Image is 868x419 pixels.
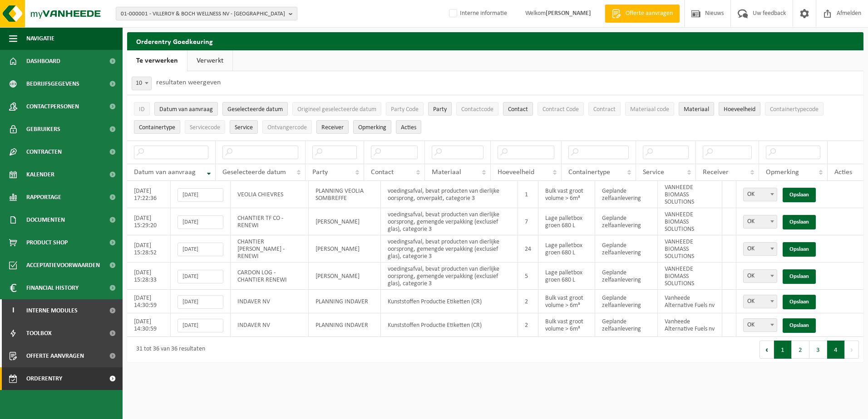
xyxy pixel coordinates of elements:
span: OK [744,215,777,228]
span: OK [743,215,777,229]
span: Geselecteerde datum [222,169,286,176]
td: Geplande zelfaanlevering [595,235,658,263]
td: voedingsafval, bevat producten van dierlijke oorsprong, gemengde verpakking (exclusief glas), cat... [381,263,518,290]
td: VANHEEDE BIOMASS SOLUTIONS [658,263,722,290]
button: Next [845,341,859,359]
a: Verwerkt [187,50,232,71]
button: Materiaal codeMateriaal code: Activate to sort [625,102,674,116]
button: ContainertypecodeContainertypecode: Activate to sort [765,102,824,116]
span: Acties [834,169,852,176]
span: Service [643,169,664,176]
div: 31 tot 36 van 36 resultaten [132,341,205,358]
span: OK [743,242,777,256]
span: Bedrijfsgegevens [26,73,79,95]
td: Geplande zelfaanlevering [595,313,658,337]
span: Datum van aanvraag [134,169,196,176]
a: Opslaan [783,295,816,309]
span: Opmerking [766,169,799,176]
span: Opmerking [358,124,386,131]
td: [PERSON_NAME] [309,263,380,290]
span: Receiver [703,169,729,176]
span: Party [312,169,328,176]
td: INDAVER NV [231,290,309,313]
span: OK [743,318,777,332]
a: Opslaan [783,269,816,284]
span: Navigatie [26,27,54,50]
button: Datum van aanvraagDatum van aanvraag: Activate to remove sorting [154,102,218,116]
span: Party Code [391,106,419,113]
td: PLANNING VEOLIA SOMBREFFE [309,181,380,208]
span: Materiaal [684,106,709,113]
span: Materiaal [432,169,461,176]
button: HoeveelheidHoeveelheid: Activate to sort [719,102,760,116]
span: OK [743,295,777,308]
span: Servicecode [190,124,220,131]
td: VEOLIA CHIEVRES [231,181,309,208]
td: VANHEEDE BIOMASS SOLUTIONS [658,208,722,235]
button: ReceiverReceiver: Activate to sort [316,120,349,134]
a: Opslaan [783,188,816,202]
button: 01-000001 - VILLEROY & BOCH WELLNESS NV - [GEOGRAPHIC_DATA] [116,7,297,20]
button: 4 [827,341,845,359]
span: ID [139,106,145,113]
span: Receiver [321,124,344,131]
span: Acties [401,124,416,131]
button: Geselecteerde datumGeselecteerde datum: Activate to sort [222,102,288,116]
td: 2 [518,290,538,313]
td: Geplande zelfaanlevering [595,181,658,208]
td: PLANNING INDAVER [309,313,380,337]
span: Service [235,124,253,131]
td: CHANTIER TF CO - RENEWI [231,208,309,235]
button: ContainertypeContainertype: Activate to sort [134,120,180,134]
td: Bulk vast groot volume > 6m³ [538,181,595,208]
button: IDID: Activate to sort [134,102,150,116]
label: resultaten weergeven [156,79,221,86]
span: Gebruikers [26,118,60,141]
span: Dashboard [26,50,60,73]
td: Lage palletbox groen 680 L [538,263,595,290]
td: Vanheede Alternative Fuels nv [658,313,722,337]
span: Contract [593,106,616,113]
button: Party CodeParty Code: Activate to sort [386,102,424,116]
a: Opslaan [783,318,816,333]
td: Vanheede Alternative Fuels nv [658,290,722,313]
td: Bulk vast groot volume > 6m³ [538,313,595,337]
td: voedingsafval, bevat producten van dierlijke oorsprong, gemengde verpakking (exclusief glas), cat... [381,208,518,235]
td: Lage palletbox groen 680 L [538,235,595,263]
button: ServicecodeServicecode: Activate to sort [185,120,225,134]
button: ServiceService: Activate to sort [230,120,258,134]
span: Interne modules [26,299,78,322]
td: 5 [518,263,538,290]
a: Te verwerken [127,50,187,71]
td: 24 [518,235,538,263]
span: Kalender [26,163,54,186]
td: VANHEEDE BIOMASS SOLUTIONS [658,235,722,263]
td: INDAVER NV [231,313,309,337]
span: 10 [132,77,152,90]
span: Contract Code [542,106,579,113]
span: Offerte aanvragen [623,9,675,18]
span: Origineel geselecteerde datum [297,106,376,113]
span: OK [744,188,777,201]
td: PLANNING INDAVER [309,290,380,313]
td: Geplande zelfaanlevering [595,208,658,235]
span: OK [744,270,777,283]
button: Contract CodeContract Code: Activate to sort [538,102,584,116]
span: Product Shop [26,231,68,254]
td: [DATE] 15:28:52 [127,235,171,263]
span: Toolbox [26,322,52,345]
span: Orderentry Goedkeuring [26,367,103,390]
button: OpmerkingOpmerking: Activate to sort [353,120,391,134]
span: Containertypecode [770,106,819,113]
span: Documenten [26,209,65,231]
button: Previous [759,341,774,359]
span: Hoeveelheid [724,106,755,113]
td: Bulk vast groot volume > 6m³ [538,290,595,313]
span: Datum van aanvraag [159,106,213,113]
button: 3 [809,341,827,359]
span: OK [744,319,777,331]
span: Geselecteerde datum [227,106,283,113]
td: [DATE] 14:30:59 [127,290,171,313]
span: Financial History [26,277,79,299]
button: ContactContact: Activate to sort [503,102,533,116]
